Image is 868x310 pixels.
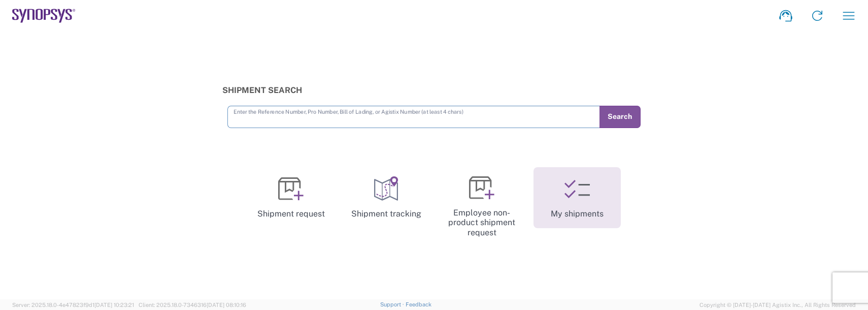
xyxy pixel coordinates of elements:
[343,167,430,228] a: Shipment tracking
[406,301,431,307] a: Feedback
[599,106,641,128] button: Search
[699,300,856,309] span: Copyright © [DATE]-[DATE] Agistix Inc., All Rights Reserved
[533,167,621,228] a: My shipments
[380,301,406,307] a: Support
[12,302,134,308] span: Server: 2025.18.0-4e47823f9d1
[94,302,134,308] span: [DATE] 10:23:21
[438,167,525,246] a: Employee non-product shipment request
[207,302,246,308] span: [DATE] 08:10:16
[139,302,246,308] span: Client: 2025.18.0-7346316
[222,85,646,95] h3: Shipment Search
[247,167,335,228] a: Shipment request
